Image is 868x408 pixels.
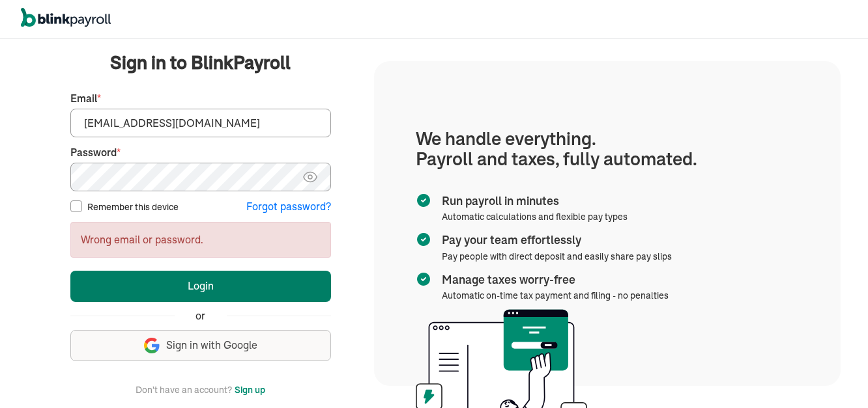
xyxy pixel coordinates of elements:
img: logo [21,8,111,27]
img: google [144,338,160,353]
span: Pay people with direct deposit and easily share pay slips [442,251,672,262]
label: Email [70,91,331,106]
span: Automatic calculations and flexible pay types [442,211,628,223]
img: checkmark [416,271,431,287]
label: Password [70,145,331,160]
span: Automatic on-time tax payment and filing - no penalties [442,290,669,301]
h1: We handle everything. Payroll and taxes, fully automated. [416,129,799,169]
span: Run payroll in minutes [442,193,622,210]
span: Pay your team effortlessly [442,232,667,249]
span: Sign in with Google [166,338,257,353]
span: Don't have an account? [136,382,232,398]
img: checkmark [416,193,431,208]
button: Sign in with Google [70,330,331,361]
div: Wrong email or password. [70,222,331,258]
img: eye [302,169,318,185]
button: Forgot password? [246,199,331,214]
button: Sign up [235,382,265,398]
button: Login [70,271,331,302]
input: Your email address [70,109,331,137]
img: checkmark [416,232,431,247]
span: Sign in to BlinkPayroll [110,49,291,75]
iframe: Chat Widget [803,346,868,408]
span: or [195,308,205,323]
label: Remember this device [87,200,179,213]
span: Manage taxes worry-free [442,271,663,288]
